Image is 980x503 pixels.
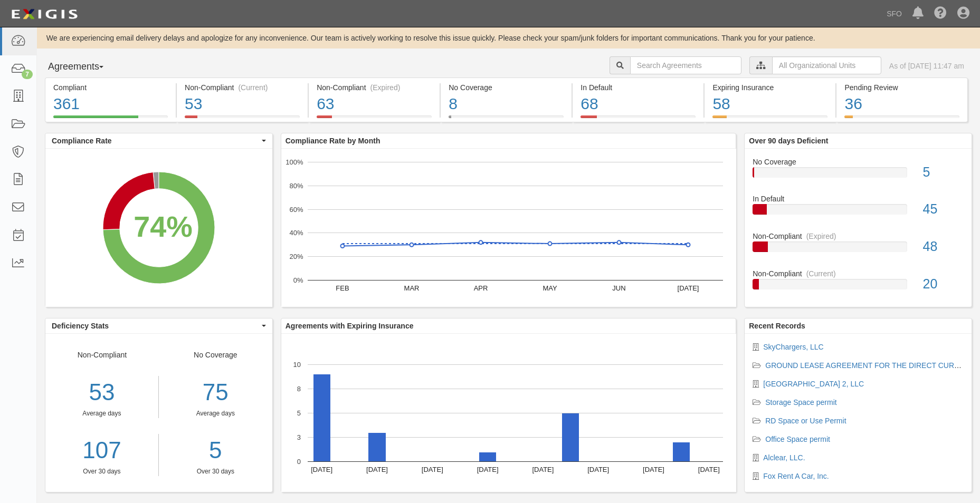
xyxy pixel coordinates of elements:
div: 53 [45,376,158,409]
div: Over 30 days [167,467,264,476]
div: Non-Compliant [45,350,159,476]
text: 10 [293,361,300,369]
text: 0 [297,458,301,466]
div: Non-Compliant (Current) [185,82,300,93]
a: Non-Compliant(Expired)48 [753,231,964,268]
svg: A chart. [281,149,736,307]
a: No Coverage5 [753,157,964,194]
a: Non-Compliant(Expired)63 [309,115,440,124]
text: MAR [404,284,419,292]
text: FEB [336,284,349,292]
b: Recent Records [749,322,805,330]
text: [DATE] [677,284,699,292]
button: Deficiency Stats [45,318,272,333]
div: No Coverage [159,350,272,476]
button: Agreements [45,56,124,78]
div: A chart. [45,149,272,307]
img: logo-5460c22ac91f19d4615b14bd174203de0afe785f0fc80cf4dbbc73dc1793850b.png [8,5,81,24]
a: Expiring Insurance58 [705,115,835,124]
a: Compliant361 [45,115,176,124]
text: 0% [293,276,303,284]
div: Non-Compliant [745,268,972,279]
div: 63 [317,93,432,115]
text: [DATE] [587,466,609,473]
b: Agreements with Expiring Insurance [286,322,414,330]
button: Compliance Rate [45,133,272,148]
div: No Coverage [449,82,564,93]
input: All Organizational Units [772,56,881,74]
div: (Expired) [806,231,836,241]
div: 361 [53,93,168,115]
div: 8 [449,93,564,115]
text: 40% [289,229,303,237]
a: In Default45 [753,194,964,231]
div: 20 [915,275,972,294]
a: Office Space permit [765,435,830,443]
div: 58 [712,93,827,115]
a: 5 [167,434,264,467]
a: Pending Review36 [836,115,967,124]
text: [DATE] [698,466,720,473]
text: 100% [286,158,303,166]
div: 53 [185,93,300,115]
div: Over 30 days [45,467,158,476]
text: MAY [543,284,557,292]
a: In Default68 [573,115,703,124]
div: 7 [22,70,33,79]
text: 5 [297,409,301,417]
span: Compliance Rate [52,136,259,146]
text: 80% [289,182,303,190]
div: As of [DATE] 11:47 am [889,61,964,71]
text: 8 [297,385,301,393]
div: Compliant [53,82,168,93]
div: 68 [581,93,696,115]
a: Fox Rent A Car, Inc. [763,472,829,480]
div: In Default [745,194,972,204]
text: 3 [297,433,301,441]
text: 60% [289,205,303,213]
div: Expiring Insurance [712,82,827,93]
div: (Current) [806,268,836,279]
a: Storage Space permit [765,398,836,407]
div: No Coverage [745,157,972,167]
text: [DATE] [643,466,664,473]
div: Pending Review [844,82,959,93]
text: 20% [289,253,303,260]
a: Non-Compliant(Current)53 [177,115,308,124]
div: 45 [915,200,972,219]
div: 48 [915,237,972,256]
a: 107 [45,434,158,467]
div: Average days [167,409,264,418]
div: 5 [915,163,972,182]
div: Average days [45,409,158,418]
text: [DATE] [477,466,498,473]
text: [DATE] [311,466,332,473]
text: JUN [612,284,625,292]
div: We are experiencing email delivery delays and apologize for any inconvenience. Our team is active... [37,33,980,43]
i: Help Center - Complianz [934,7,947,20]
text: APR [473,284,488,292]
div: (Expired) [370,82,401,93]
div: (Current) [238,82,268,93]
b: Compliance Rate by Month [286,137,380,145]
text: [DATE] [532,466,554,473]
a: RD Space or Use Permit [765,417,846,425]
a: No Coverage8 [441,115,572,124]
a: SFO [881,3,907,24]
text: [DATE] [422,466,443,473]
a: Alclear, LLC. [763,453,805,462]
div: Non-Compliant [745,231,972,241]
svg: A chart. [281,334,736,492]
input: Search Agreements [630,56,741,74]
div: 74% [134,206,192,248]
text: [DATE] [366,466,388,473]
b: Over 90 days Deficient [749,137,828,145]
a: [GEOGRAPHIC_DATA] 2, LLC [763,380,864,388]
span: Deficiency Stats [52,321,259,331]
a: Non-Compliant(Current)20 [753,268,964,298]
div: 36 [844,93,959,115]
